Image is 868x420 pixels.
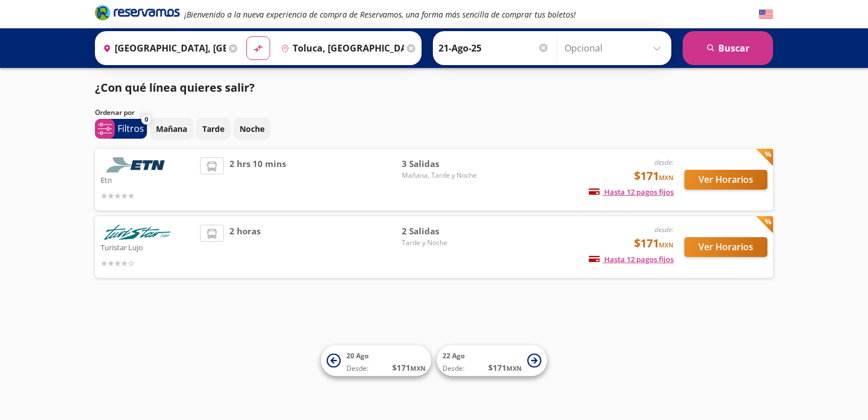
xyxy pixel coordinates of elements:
[402,238,481,248] span: Tarde y Noche
[95,4,180,24] a: Brand Logo
[684,170,767,190] button: Ver Horarios
[229,225,261,269] span: 2 horas
[95,108,134,118] p: Ordenar por
[145,115,148,125] span: 0
[202,123,224,135] p: Tarde
[101,173,194,186] p: Etn
[184,9,576,20] em: ¡Bienvenido a la nueva experiencia de compra de Reservamos, una forma más sencilla de comprar tus...
[439,34,549,62] input: Elegir Fecha
[442,363,465,374] span: Desde:
[118,122,144,135] p: Filtros
[101,157,174,173] img: Etn
[229,157,286,202] span: 2 hrs 10 mins
[759,7,773,22] button: English
[684,237,767,257] button: Ver Horarios
[346,351,368,361] span: 20 Ago
[659,173,674,182] small: MXN
[95,4,180,21] i: Brand Logo
[442,351,465,361] span: 22 Ago
[506,364,522,372] small: MXN
[392,362,426,374] span: $ 171
[233,118,271,140] button: Noche
[565,34,666,62] input: Opcional
[101,225,174,240] img: Turistar Lujo
[402,157,481,170] span: 3 Salidas
[240,123,264,135] p: Noche
[196,118,231,140] button: Tarde
[654,225,674,234] em: desde:
[634,168,674,185] span: $171
[402,170,481,181] span: Mañana, Tarde y Noche
[437,345,547,376] button: 22 AgoDesde:$171MXN
[346,363,368,374] span: Desde:
[276,34,404,62] input: Buscar Destino
[98,34,226,62] input: Buscar Origen
[683,31,773,65] button: Buscar
[589,254,674,264] span: Hasta 12 pagos fijos
[402,225,481,238] span: 2 Salidas
[95,119,147,139] button: 0Filtros
[659,241,674,249] small: MXN
[101,240,194,254] p: Turistar Lujo
[321,345,431,376] button: 20 AgoDesde:$171MXN
[150,118,193,140] button: Mañana
[634,235,674,252] span: $171
[654,157,674,167] em: desde:
[488,362,522,374] span: $ 171
[95,79,255,96] p: ¿Con qué línea quieres salir?
[589,187,674,197] span: Hasta 12 pagos fijos
[410,364,426,372] small: MXN
[156,123,187,135] p: Mañana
